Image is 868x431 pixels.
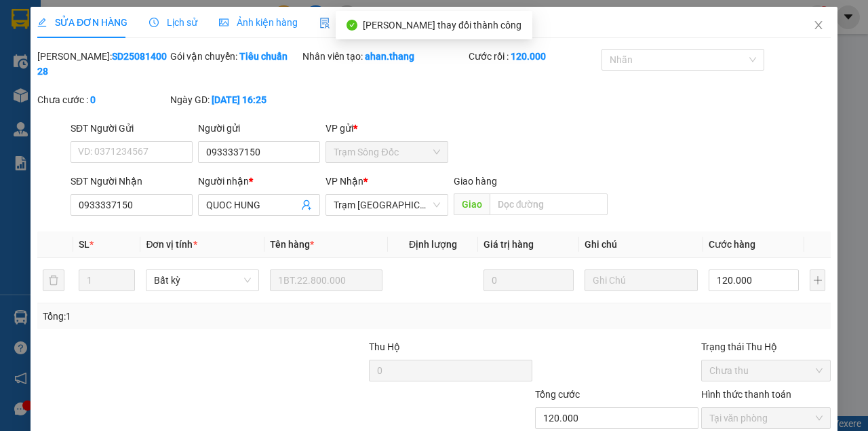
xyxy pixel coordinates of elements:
b: Khóm 7 - Thị Trấn Sông Đốc [94,75,159,100]
span: Lịch sử [149,17,197,28]
span: Tại văn phòng [709,408,823,428]
span: Tên hàng [270,239,314,250]
span: Đơn vị tính [146,239,197,250]
li: Xe Khách THẮNG [7,7,197,33]
span: check-circle [347,20,357,31]
div: Người gửi [198,121,320,136]
b: [DATE] 16:25 [212,94,267,105]
span: Giá trị hàng [484,239,534,250]
button: Close [800,7,837,45]
button: plus [810,269,825,291]
div: VP gửi [325,121,448,136]
span: Định lượng [409,239,457,250]
span: Yêu cầu xuất hóa đơn điện tử [319,17,462,28]
input: Dọc đường [489,193,607,215]
div: SĐT Người Nhận [71,174,193,189]
span: SL [79,239,90,250]
span: picture [219,18,229,27]
div: Cước rồi : [469,49,599,64]
span: user-add [301,200,312,210]
li: VP Trạm [GEOGRAPHIC_DATA] [7,58,94,102]
span: Giao hàng [453,176,496,187]
span: environment [94,75,103,85]
span: Ảnh kiện hàng [219,17,298,28]
b: Tiêu chuẩn [239,51,288,62]
div: Nhân viên tạo: [302,49,466,64]
b: SD2508140028 [37,51,167,77]
span: clock-circle [149,18,159,27]
span: Trạm Sài Gòn [334,195,439,215]
input: VD: Bàn, Ghế [270,269,382,291]
span: edit [37,18,47,27]
span: Tổng cước [535,389,580,400]
b: ahan.thang [365,51,414,62]
span: VP Nhận [325,176,363,187]
div: Trạng thái Thu Hộ [701,339,831,354]
div: Gói vận chuyển: [170,49,300,64]
div: Người nhận [198,174,320,189]
span: Trạm Sông Đốc [334,142,439,162]
span: Chưa thu [709,360,823,381]
div: Tổng: 1 [43,309,336,324]
span: Bất kỳ [154,270,250,291]
b: 120.000 [511,51,546,62]
div: [PERSON_NAME]: [37,49,167,79]
input: Ghi Chú [585,269,697,291]
span: SỬA ĐƠN HÀNG [37,17,127,28]
button: delete [43,269,64,291]
span: Cước hàng [708,239,755,250]
span: close [813,20,824,31]
img: icon [319,18,330,29]
span: Giao [453,193,489,215]
label: Hình thức thanh toán [701,389,791,400]
span: [PERSON_NAME] thay đổi thành công [363,20,521,31]
div: Chưa cước : [37,92,167,107]
input: 0 [484,269,574,291]
li: VP Trạm Sông Đốc [94,58,180,73]
div: Ngày GD: [170,92,300,107]
div: SĐT Người Gửi [71,121,193,136]
img: logo.jpg [7,7,54,54]
b: 0 [90,94,96,105]
th: Ghi chú [579,231,703,258]
span: Thu Hộ [369,341,400,352]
